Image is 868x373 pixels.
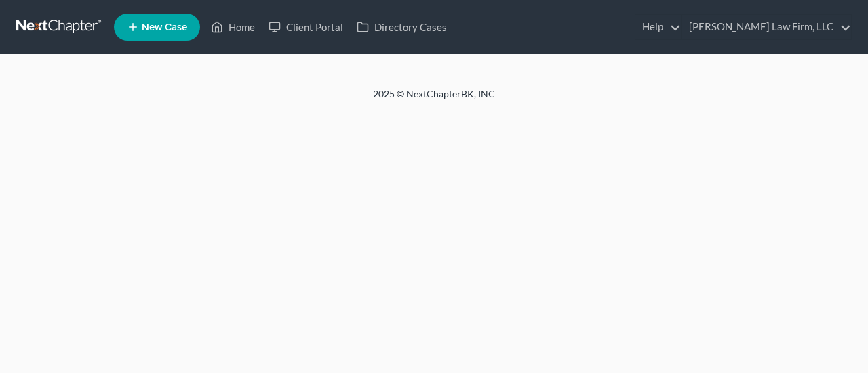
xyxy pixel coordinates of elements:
[204,15,262,39] a: Home
[47,87,821,112] div: 2025 © NextChapterBK, INC
[635,15,681,39] a: Help
[114,14,200,41] new-legal-case-button: New Case
[350,15,454,39] a: Directory Cases
[682,15,851,39] a: [PERSON_NAME] Law Firm, LLC
[262,15,350,39] a: Client Portal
